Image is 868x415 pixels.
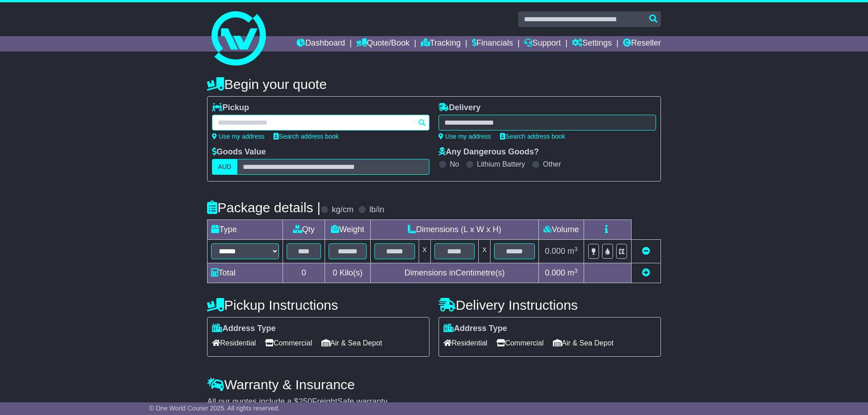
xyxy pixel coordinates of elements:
td: Volume [538,220,584,240]
a: Financials [472,36,513,51]
label: AUD [212,159,237,175]
span: 0 [333,268,337,277]
label: Pickup [212,103,249,113]
span: Commercial [265,336,312,350]
a: Use my address [439,133,491,140]
label: Delivery [439,103,481,113]
label: Address Type [212,324,276,334]
a: Support [524,36,561,51]
a: Tracking [421,36,461,51]
span: Residential [212,336,256,350]
a: Search address book [274,133,339,140]
td: x [479,240,491,263]
td: 0 [283,263,325,283]
a: Search address book [500,133,565,140]
span: 0.000 [545,247,565,256]
label: lb/in [369,205,384,215]
a: Remove this item [642,247,650,256]
td: x [419,240,430,263]
td: Dimensions in Centimetre(s) [370,263,538,283]
div: All our quotes include a $ FreightSafe warranty. [207,397,661,407]
a: Quote/Book [356,36,410,51]
td: Qty [283,220,325,240]
label: Lithium Battery [477,160,525,168]
td: Dimensions (L x W x H) [370,220,538,240]
sup: 3 [574,267,578,274]
span: © One World Courier 2025. All rights reserved. [149,405,280,412]
h4: Pickup Instructions [207,298,429,312]
td: Weight [325,220,371,240]
span: 0.000 [545,268,565,277]
a: Settings [572,36,612,51]
span: m [567,268,578,277]
typeahead: Please provide city [212,115,429,131]
sup: 3 [574,246,578,252]
span: Commercial [496,336,543,350]
a: Reseller [623,36,661,51]
label: kg/cm [332,205,354,215]
label: Goods Value [212,147,266,157]
span: Residential [443,336,487,350]
span: Air & Sea Depot [553,336,614,350]
td: Kilo(s) [325,263,371,283]
a: Dashboard [297,36,345,51]
h4: Warranty & Insurance [207,377,661,392]
span: m [567,247,578,256]
h4: Delivery Instructions [439,298,661,312]
h4: Begin your quote [207,77,661,92]
h4: Package details | [207,200,321,215]
span: 250 [298,397,312,406]
td: Total [208,263,283,283]
label: No [450,160,459,168]
label: Other [543,160,561,168]
label: Any Dangerous Goods? [439,147,539,157]
span: Air & Sea Depot [321,336,382,350]
a: Add new item [642,268,650,277]
label: Address Type [443,324,507,334]
td: Type [208,220,283,240]
a: Use my address [212,133,264,140]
